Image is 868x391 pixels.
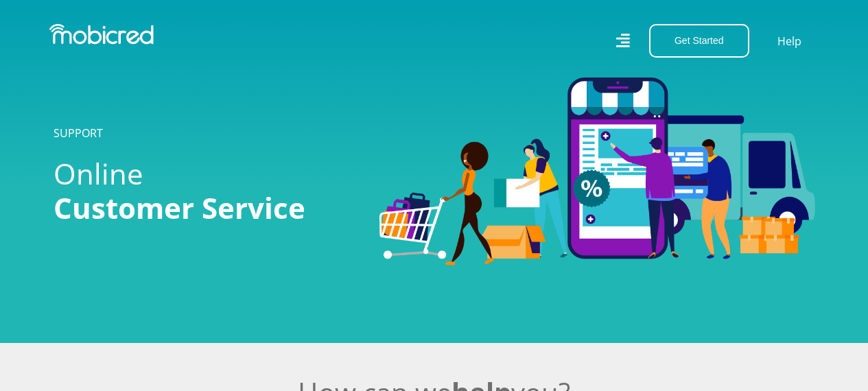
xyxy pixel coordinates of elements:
img: Categories [379,78,815,265]
button: Get Started [649,24,749,58]
h1: Online [54,156,359,226]
a: SUPPORT [54,126,103,141]
img: Mobicred [49,24,154,45]
a: Help [777,32,802,50]
span: Customer Service [54,188,305,227]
